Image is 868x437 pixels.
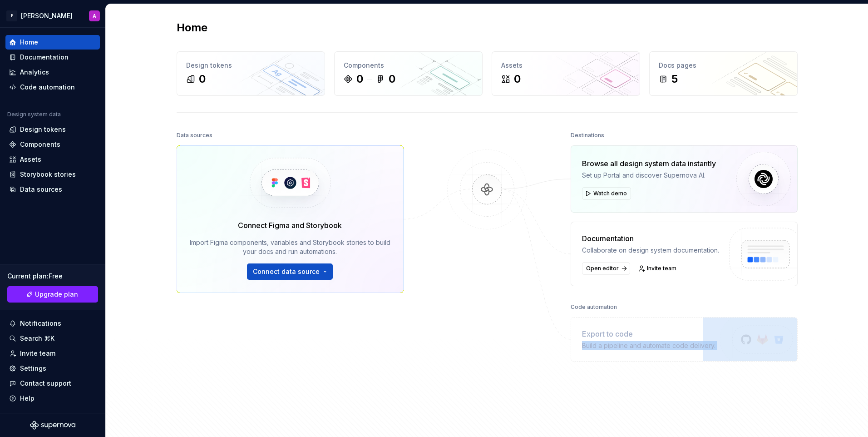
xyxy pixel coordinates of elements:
[636,262,681,275] a: Invite team
[659,61,788,70] div: Docs pages
[5,152,100,167] a: Assets
[5,346,100,361] a: Invite team
[20,125,66,134] div: Design tokens
[571,301,617,313] div: Code automation
[647,265,676,272] span: Invite team
[5,391,100,406] button: Help
[30,421,75,430] svg: Supernova Logo
[238,220,342,231] div: Connect Figma and Storybook
[501,61,631,70] div: Assets
[20,38,38,47] div: Home
[582,233,719,244] div: Documentation
[5,316,100,331] button: Notifications
[35,290,78,299] span: Upgrade plan
[582,246,719,255] div: Collaborate on design system documentation.
[190,238,390,256] div: Import Figma components, variables and Storybook stories to build your docs and run automations.
[20,334,54,343] div: Search ⌘K
[20,349,55,358] div: Invite team
[649,51,798,96] a: Docs pages5
[492,51,640,96] a: Assets0
[389,72,395,86] div: 0
[582,171,716,180] div: Set up Portal and discover Supernova AI.
[593,190,627,197] span: Watch demo
[20,319,61,328] div: Notifications
[5,122,100,137] a: Design tokens
[7,272,98,281] div: Current plan : Free
[356,72,363,86] div: 0
[186,61,316,70] div: Design tokens
[5,80,100,94] a: Code automation
[514,72,521,86] div: 0
[177,129,212,142] div: Data sources
[20,155,41,164] div: Assets
[582,158,716,169] div: Browse all design system data instantly
[334,51,483,96] a: Components00
[5,182,100,197] a: Data sources
[5,137,100,152] a: Components
[93,12,96,20] div: A
[5,65,100,79] a: Analytics
[586,265,619,272] span: Open editor
[7,286,98,303] a: Upgrade plan
[20,394,35,403] div: Help
[582,187,631,200] button: Watch demo
[20,53,69,62] div: Documentation
[177,51,325,96] a: Design tokens0
[5,331,100,346] button: Search ⌘K
[5,35,100,50] a: Home
[582,328,715,339] div: Export to code
[20,68,49,77] div: Analytics
[199,72,206,86] div: 0
[671,72,678,86] div: 5
[582,341,715,350] div: Build a pipeline and automate code delivery.
[20,83,75,92] div: Code automation
[20,140,60,149] div: Components
[2,6,104,25] button: E[PERSON_NAME]A
[5,376,100,391] button: Contact support
[5,361,100,376] a: Settings
[344,61,473,70] div: Components
[20,185,62,194] div: Data sources
[177,20,207,35] h2: Home
[20,364,46,373] div: Settings
[6,10,17,21] div: E
[20,170,76,179] div: Storybook stories
[21,11,73,20] div: [PERSON_NAME]
[571,129,604,142] div: Destinations
[247,263,333,280] button: Connect data source
[5,50,100,65] a: Documentation
[7,111,61,118] div: Design system data
[5,167,100,182] a: Storybook stories
[582,262,630,275] a: Open editor
[253,267,320,276] span: Connect data source
[20,379,71,388] div: Contact support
